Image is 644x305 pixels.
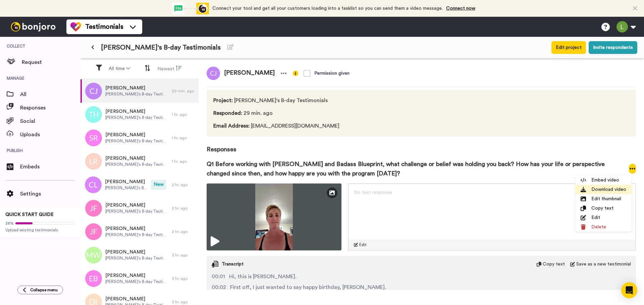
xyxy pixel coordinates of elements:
span: Connect your tool and get all your customers loading into a tasklist so you can send them a video... [212,6,443,11]
img: th.png [85,106,102,123]
button: Invite respondents [589,41,637,54]
img: bj-logo-header-white.svg [8,22,58,31]
img: 50e6c34c-1a47-4bbb-996c-2acc980bfcca-thumbnail_full-1758070400.jpg [207,183,341,250]
span: [PERSON_NAME] [105,225,168,232]
span: [PERSON_NAME] [220,67,279,80]
span: Save as a new testimonial [576,261,631,268]
span: [PERSON_NAME]'s B-day Testimonials [101,43,221,52]
span: [PERSON_NAME]'s B-day Testimonials [105,185,148,190]
div: animation [172,3,209,14]
a: [PERSON_NAME][PERSON_NAME]'s B-day Testimonials1 hr. ago [80,126,199,150]
button: Newest [153,62,186,75]
span: [PERSON_NAME] [105,249,168,255]
a: [PERSON_NAME][PERSON_NAME]'s B-day TestimonialsNew2 hr. ago [80,173,199,197]
span: Email Address : [213,123,250,129]
span: [PERSON_NAME] [105,296,168,302]
span: Project : [213,98,233,103]
span: 28% [5,221,14,226]
span: Copy text [543,261,565,268]
img: jf.png [85,223,102,240]
span: [PERSON_NAME]'s B-day Testimonials [105,279,168,284]
span: [PERSON_NAME]'s B-day Testimonials [105,115,168,120]
img: transcript.svg [212,261,218,268]
span: [PERSON_NAME] [105,132,168,138]
li: Copy text [575,204,632,213]
img: sr.png [85,130,102,146]
button: Edit project [551,41,586,54]
img: lr.png [85,153,102,170]
span: Upload existing testimonials [5,227,75,233]
div: 1 hr. ago [172,112,195,117]
li: Edit thumbnail [575,194,632,204]
span: Q1 Before working with [PERSON_NAME] and Badass Blueprint, what challenge or belief was holding y... [207,159,629,178]
img: mw.png [85,247,102,263]
a: [PERSON_NAME][PERSON_NAME]'s B-day Testimonials2 hr. ago [80,197,199,220]
img: info-yellow.svg [293,71,298,76]
img: cl.png [85,176,102,193]
span: [PERSON_NAME] [105,85,168,91]
span: All [20,90,80,98]
span: Uploads [20,131,80,139]
span: First off, I just wanted to say happy birthday, [PERSON_NAME]. [230,283,386,291]
span: [PERSON_NAME] [105,272,168,279]
span: [PERSON_NAME] [105,108,168,115]
a: Connect now [446,6,475,11]
span: [PERSON_NAME]'s B-day Testimonials [105,255,168,261]
div: 3 hr. ago [172,252,195,258]
span: Responses [20,104,80,112]
img: eb.png [85,270,102,287]
span: [PERSON_NAME]'s B-day Testimonials [105,91,168,97]
img: tm-color.svg [70,21,81,32]
img: cj.png [85,83,102,99]
span: [EMAIL_ADDRESS][DOMAIN_NAME] [213,122,342,130]
div: Open Intercom Messenger [621,282,637,298]
span: 00:01 [212,273,225,281]
img: jf.png [85,200,102,217]
a: [PERSON_NAME][PERSON_NAME]'s B-day Testimonials3 hr. ago [80,267,199,290]
span: Settings [20,190,80,198]
span: Responded : [213,110,242,116]
span: Request [22,58,80,66]
a: [PERSON_NAME][PERSON_NAME]'s B-day Testimonials29 min. ago [80,79,199,103]
div: 3 hr. ago [172,299,195,305]
a: [PERSON_NAME][PERSON_NAME]'s B-day Testimonials1 hr. ago [80,150,199,173]
li: Delete [575,222,632,232]
li: Download video [575,185,632,194]
a: [PERSON_NAME][PERSON_NAME]'s B-day Testimonials2 hr. ago [80,220,199,243]
span: Responses [207,137,636,154]
span: Transcript [222,261,244,268]
div: 2 hr. ago [172,182,195,187]
li: Embed video [575,175,632,185]
span: [PERSON_NAME] [105,202,168,209]
li: Edit [575,213,632,222]
span: New [151,180,166,190]
span: [PERSON_NAME]'s B-day Testimonials [213,96,342,104]
span: [PERSON_NAME]'s B-day Testimonials [105,162,168,167]
div: 3 hr. ago [172,276,195,281]
div: 2 hr. ago [172,206,195,211]
span: QUICK START GUIDE [5,212,54,217]
span: Social [20,117,80,125]
span: No text response [354,190,392,195]
span: 29 min. ago [213,109,342,117]
span: Edit [359,242,367,247]
button: All time [105,63,134,75]
span: Collapse menu [30,287,58,293]
span: 00:02 [212,283,226,291]
span: Testimonials [85,22,123,31]
button: Collapse menu [17,286,63,294]
span: [PERSON_NAME]'s B-day Testimonials [105,232,168,237]
div: 2 hr. ago [172,229,195,234]
span: [PERSON_NAME]'s B-day Testimonials [105,209,168,214]
span: Embeds [20,163,80,171]
div: 1 hr. ago [172,159,195,164]
a: [PERSON_NAME][PERSON_NAME]'s B-day Testimonials3 hr. ago [80,243,199,267]
img: cj.png [207,67,220,80]
a: [PERSON_NAME][PERSON_NAME]'s B-day Testimonials1 hr. ago [80,103,199,126]
span: [PERSON_NAME] [105,178,148,185]
span: Hi, this is [PERSON_NAME]. [229,273,297,281]
div: Permission given [314,70,350,77]
span: [PERSON_NAME] [105,155,168,162]
div: 29 min. ago [172,88,195,94]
